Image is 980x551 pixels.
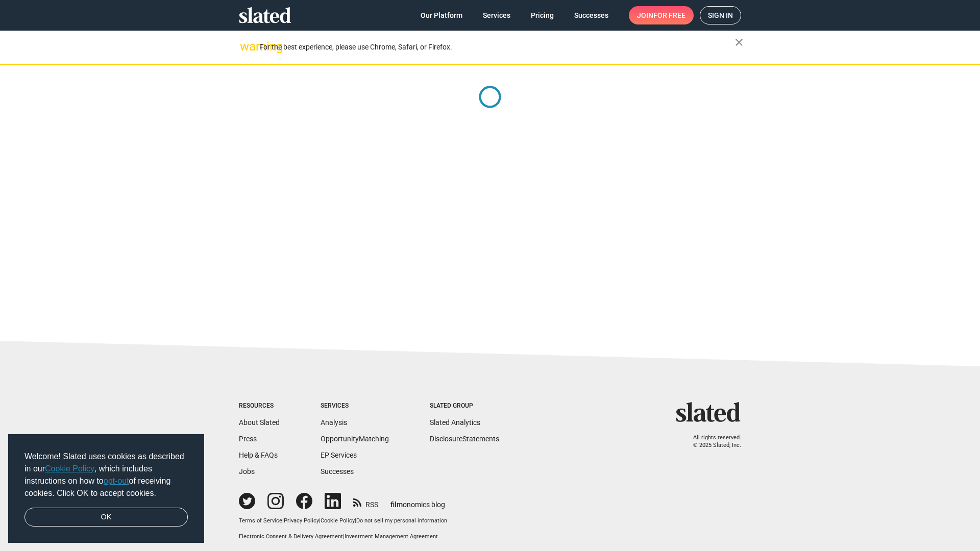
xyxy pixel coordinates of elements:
[412,6,471,24] a: Our Platform
[629,6,694,24] a: Joinfor free
[430,435,499,443] a: DisclosureStatements
[566,6,617,24] a: Successes
[321,402,389,410] div: Services
[239,517,282,524] a: Terms of Service
[259,40,735,54] div: For the best experience, please use Chrome, Safari, or Firefox.
[523,6,562,24] a: Pricing
[321,517,355,524] a: Cookie Policy
[104,477,129,485] a: opt-out
[708,7,733,24] span: Sign in
[239,402,280,410] div: Resources
[483,6,510,24] span: Services
[700,6,741,24] a: Sign in
[653,6,685,24] span: for free
[356,517,447,525] button: Do not sell my personal information
[343,533,345,540] span: |
[345,533,438,540] a: Investment Management Agreement
[321,418,347,427] a: Analysis
[355,517,356,524] span: |
[239,418,280,427] a: About Slated
[390,492,445,510] a: filmonomics blog
[574,6,608,24] span: Successes
[733,36,745,48] mat-icon: close
[637,6,685,24] span: Join
[430,402,499,410] div: Slated Group
[421,6,462,24] span: Our Platform
[24,508,188,527] a: dismiss cookie message
[239,533,343,540] a: Electronic Consent & Delivery Agreement
[475,6,519,24] a: Services
[8,434,204,543] div: cookieconsent
[284,517,319,524] a: Privacy Policy
[239,467,255,475] a: Jobs
[353,494,378,510] a: RSS
[430,418,480,427] a: Slated Analytics
[239,451,278,459] a: Help & FAQs
[239,435,257,443] a: Press
[321,467,354,475] a: Successes
[24,450,188,499] span: Welcome! Slated uses cookies as described in our , which includes instructions on how to of recei...
[531,6,554,24] span: Pricing
[321,435,389,443] a: OpportunityMatching
[682,434,741,449] p: All rights reserved. © 2025 Slated, Inc.
[240,40,252,53] mat-icon: warning
[321,451,357,459] a: EP Services
[282,517,284,524] span: |
[319,517,321,524] span: |
[390,500,403,509] span: film
[45,464,94,473] a: Cookie Policy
